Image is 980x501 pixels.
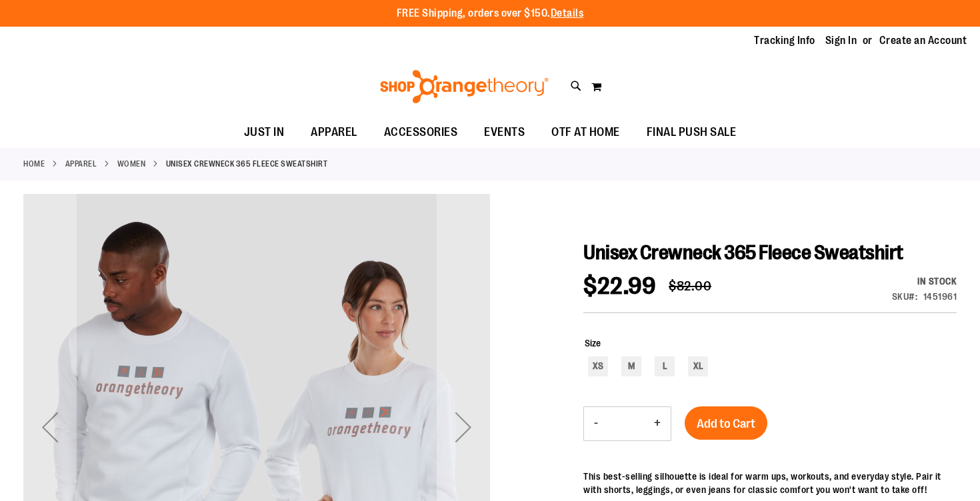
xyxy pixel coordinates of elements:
[583,241,903,264] span: Unisex Crewneck 365 Fleece Sweatshirt
[551,117,620,147] span: OTF AT HOME
[378,70,551,103] img: Shop Orangetheory
[633,117,750,148] a: FINAL PUSH SALE
[585,338,601,348] span: Size
[688,356,708,376] div: XL
[754,33,815,48] a: Tracking Info
[484,117,525,147] span: EVENTS
[669,278,711,294] span: $82.00
[65,158,97,170] a: APPAREL
[538,117,633,148] a: OTF AT HOME
[685,406,767,440] button: Add to Cart
[923,290,957,303] div: 1451961
[371,117,471,148] a: ACCESSORIES
[647,117,737,147] span: FINAL PUSH SALE
[583,470,957,496] div: This best-selling silhouette is ideal for warm ups, workouts, and everyday style. Pair it with sh...
[551,7,584,19] a: Details
[384,117,458,147] span: ACCESSORIES
[621,356,641,376] div: M
[825,33,857,48] a: Sign In
[655,356,675,376] div: L
[879,33,967,48] a: Create an Account
[697,416,755,431] span: Add to Cart
[892,274,957,288] div: Availability
[117,158,146,170] a: WOMEN
[892,291,918,302] strong: SKU
[23,158,45,170] a: Home
[297,117,371,147] a: APPAREL
[584,407,608,440] button: Decrease product quantity
[166,158,328,170] strong: Unisex Crewneck 365 Fleece Sweatshirt
[231,117,298,148] a: JUST IN
[244,117,285,147] span: JUST IN
[397,6,584,21] p: FREE Shipping, orders over $150.
[608,408,644,440] input: Product quantity
[588,356,608,376] div: XS
[644,407,671,440] button: Increase product quantity
[892,274,957,288] div: In stock
[583,272,655,300] span: $22.99
[471,117,538,148] a: EVENTS
[311,117,357,147] span: APPAREL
